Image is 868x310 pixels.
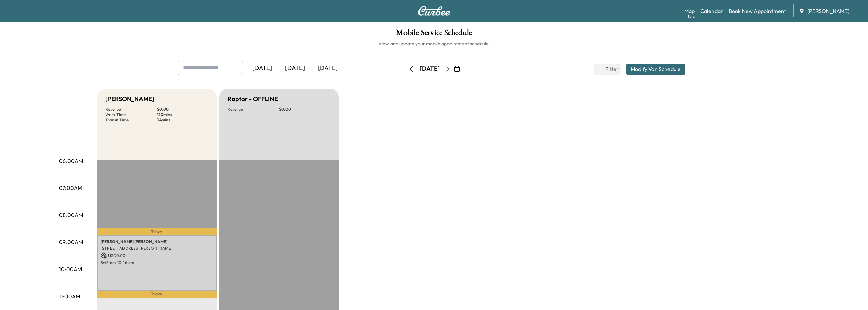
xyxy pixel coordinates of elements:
[157,117,208,123] p: 34 mins
[101,239,213,244] p: [PERSON_NAME] [PERSON_NAME]
[279,61,311,76] div: [DATE]
[227,94,278,104] h5: Raptor - OFFLINE
[105,117,157,123] p: Transit Time
[605,65,618,73] span: Filter
[279,107,330,112] p: $ 0.00
[59,211,83,219] p: 08:00AM
[101,246,213,251] p: [STREET_ADDRESS][PERSON_NAME]
[7,40,861,47] h6: View and update your mobile appointment schedule.
[105,112,157,117] p: Work Time
[59,157,83,165] p: 06:00AM
[418,6,451,16] img: Curbee Logo
[594,64,621,75] button: Filter
[700,7,723,15] a: Calendar
[7,29,861,40] h1: Mobile Service Schedule
[97,291,217,298] p: Travel
[157,107,208,112] p: $ 0.00
[626,64,685,75] button: Modify Van Schedule
[684,7,695,15] a: MapBeta
[105,94,154,104] h5: [PERSON_NAME]
[688,14,695,19] div: Beta
[101,252,213,259] p: USD 0.00
[227,107,279,112] p: Revenue
[59,238,83,246] p: 09:00AM
[97,228,217,235] p: Travel
[807,7,849,15] span: [PERSON_NAME]
[157,112,208,117] p: 120 mins
[246,61,279,76] div: [DATE]
[59,292,80,300] p: 11:00AM
[105,107,157,112] p: Revenue
[420,65,440,73] div: [DATE]
[101,260,213,265] p: 8:46 am - 10:46 am
[729,7,786,15] a: Book New Appointment
[59,184,82,192] p: 07:00AM
[59,265,82,273] p: 10:00AM
[311,61,344,76] div: [DATE]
